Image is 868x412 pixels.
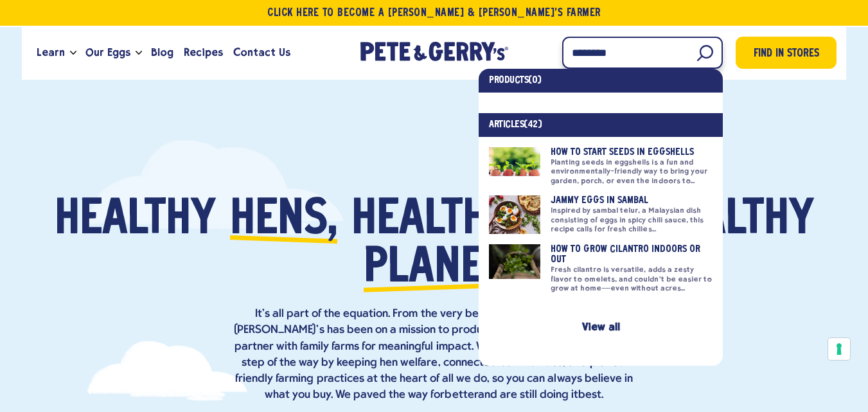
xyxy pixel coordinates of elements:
[578,389,601,401] strong: best
[828,338,850,360] button: Your consent preferences for tracking technologies
[524,120,542,129] span: (42)
[489,118,713,132] h4: Articles
[754,46,819,63] span: Find in Stores
[230,197,337,245] span: hens,
[31,35,70,70] a: Learn
[151,44,173,60] span: Blog
[489,74,713,87] h4: Products
[736,37,837,69] a: Find in Stores
[562,37,723,69] input: Search
[146,35,179,70] a: Blog
[653,197,814,245] span: healthy
[445,389,477,401] strong: better
[70,51,76,55] button: Open the dropdown menu for Learn
[351,197,513,245] span: healthy
[233,44,290,60] span: Contact Us
[37,44,65,60] span: Learn
[55,197,216,245] span: Healthy
[582,321,620,333] a: View all
[80,35,136,70] a: Our Eggs
[85,44,130,60] span: Our Eggs
[179,35,228,70] a: Recipes
[228,35,296,70] a: Contact Us
[136,51,142,55] button: Open the dropdown menu for Our Eggs
[364,245,504,293] span: planet
[184,44,223,60] span: Recipes
[528,76,542,85] span: (0)
[229,306,640,403] p: It’s all part of the equation. From the very beginning, [PERSON_NAME] & [PERSON_NAME]’s has been ...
